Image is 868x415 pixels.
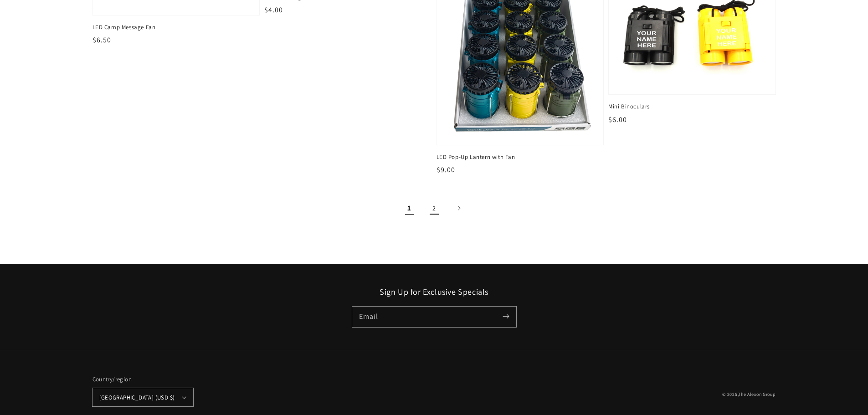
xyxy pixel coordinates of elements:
span: $4.00 [264,5,283,15]
button: Subscribe [496,307,516,327]
span: $6.50 [92,35,111,45]
a: Next page [449,198,469,218]
a: The Alexon Group [738,391,776,397]
span: $6.00 [608,115,627,124]
h2: Sign Up for Exclusive Specials [92,287,776,297]
h2: Country/region [92,375,193,384]
button: [GEOGRAPHIC_DATA] (USD $) [92,388,193,406]
span: Mini Binoculars [608,102,776,111]
span: $9.00 [437,165,455,174]
span: LED Pop-Up Lantern with Fan [437,153,604,161]
span: Page 1 [400,198,420,218]
span: LED Camp Message Fan [92,23,260,31]
a: Page 2 [424,198,444,218]
small: © 2025, [722,391,776,397]
nav: Pagination [92,198,776,218]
